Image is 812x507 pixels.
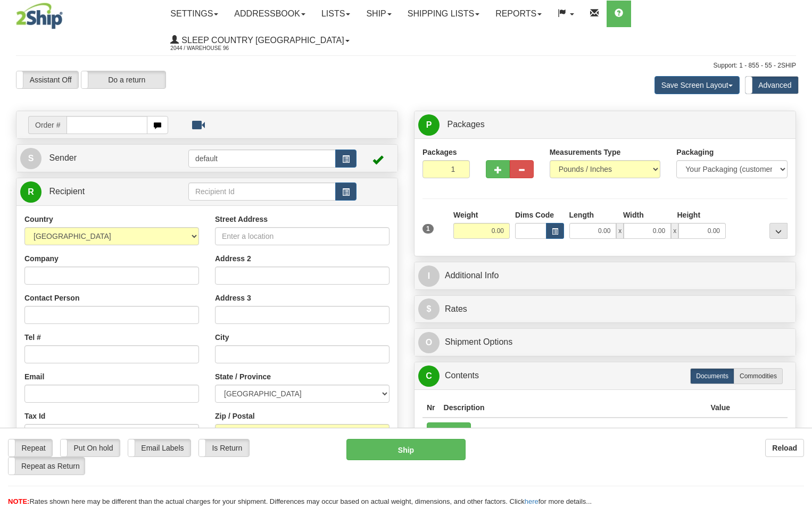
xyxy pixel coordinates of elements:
a: Ship [358,1,399,27]
a: IAdditional Info [418,265,792,287]
label: State / Province [215,371,271,382]
span: R [20,181,42,203]
div: ... [769,223,788,239]
label: Packaging [676,147,714,157]
a: R Recipient [20,181,170,203]
label: Do a return [81,71,165,88]
b: Reload [772,444,797,452]
span: x [671,223,678,239]
label: Company [24,253,59,264]
th: Description [440,398,707,418]
th: Value [706,398,734,418]
span: 1 [422,224,434,234]
label: Height [677,210,701,220]
button: Reload [765,439,804,457]
span: 2044 / Warehouse 96 [170,43,250,54]
a: P Packages [418,114,792,136]
label: Address 3 [215,293,251,303]
span: $ [418,298,440,320]
button: Add New [427,422,471,440]
a: Addressbook [226,1,313,27]
a: OShipment Options [418,331,792,353]
label: Packages [422,147,457,157]
span: NOTE: [8,497,29,505]
a: S Sender [20,147,188,169]
label: Commodities [734,368,783,384]
input: Recipient Id [188,182,336,201]
span: Order # [28,116,67,134]
label: Repeat [9,439,52,456]
span: Packages [447,120,484,129]
span: O [418,332,440,353]
label: Weight [453,210,478,220]
a: Reports [487,1,550,27]
label: Put On hold [61,439,120,456]
label: Contact Person [24,293,79,303]
a: Settings [162,1,226,27]
iframe: chat widget [788,199,811,307]
label: Tax Id [24,411,45,421]
a: Lists [313,1,358,27]
th: Nr [422,398,440,418]
img: logo2044.jpg [16,3,63,29]
label: Address 2 [215,253,251,264]
label: Length [569,210,594,220]
input: Enter a location [215,227,390,245]
label: Advanced [745,77,798,94]
span: Recipient [49,187,85,196]
a: here [525,497,538,505]
input: Sender Id [188,149,336,168]
label: City [215,332,229,343]
span: x [616,223,624,239]
label: Width [623,210,644,220]
span: I [418,265,440,287]
span: Sleep Country [GEOGRAPHIC_DATA] [179,36,344,45]
label: Email Labels [128,439,190,456]
label: Is Return [199,439,249,456]
label: Repeat as Return [9,458,85,475]
span: C [418,365,440,387]
span: P [418,114,440,136]
label: Documents [690,368,734,384]
button: Save Screen Layout [654,76,740,94]
label: Measurements Type [550,147,621,157]
label: Street Address [215,214,268,225]
a: CContents [418,365,792,387]
label: Email [24,371,44,382]
div: Support: 1 - 855 - 55 - 2SHIP [16,61,796,70]
label: Assistant Off [16,71,78,88]
label: Zip / Postal [215,411,255,421]
a: Shipping lists [400,1,487,27]
span: Sender [49,153,77,162]
label: Dims Code [515,210,554,220]
a: Sleep Country [GEOGRAPHIC_DATA] 2044 / Warehouse 96 [162,27,357,54]
label: Country [24,214,53,225]
a: $Rates [418,298,792,320]
button: Ship [346,439,466,460]
label: Tel # [24,332,41,343]
span: S [20,148,42,169]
